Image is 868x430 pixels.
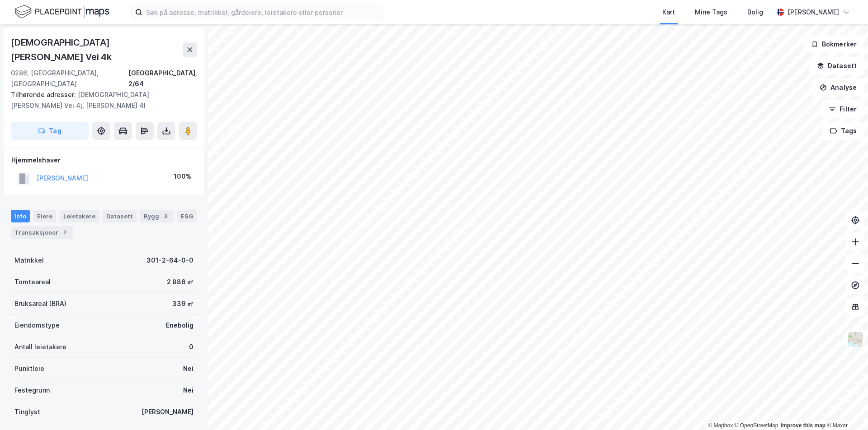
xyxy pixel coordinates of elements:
div: [DEMOGRAPHIC_DATA][PERSON_NAME] Vei 4k [11,35,183,64]
div: [GEOGRAPHIC_DATA], 2/64 [128,68,197,89]
div: 3 [161,212,170,221]
img: logo.f888ab2527a4732fd821a326f86c7f29.svg [14,4,109,20]
div: 2 [60,228,69,237]
div: 100% [174,171,191,182]
div: 339 ㎡ [172,298,193,309]
button: Bokmerker [803,35,864,53]
div: 0286, [GEOGRAPHIC_DATA], [GEOGRAPHIC_DATA] [11,68,128,89]
a: OpenStreetMap [735,422,778,429]
button: Analyse [812,79,864,97]
button: Filter [821,100,864,118]
button: Tags [822,122,864,140]
div: [DEMOGRAPHIC_DATA][PERSON_NAME] Vei 4j, [PERSON_NAME] 4l [11,89,190,111]
div: Punktleie [14,363,44,374]
div: Festegrunn [14,385,50,396]
div: Nei [183,385,193,396]
div: [PERSON_NAME] [142,407,193,417]
div: Kart [662,7,675,18]
div: Mine Tags [695,7,727,18]
div: Hjemmelshaver [11,155,197,166]
button: Tag [11,122,89,140]
div: Antall leietakere [14,342,66,352]
div: [PERSON_NAME] [788,7,839,18]
input: Søk på adresse, matrikkel, gårdeiere, leietakere eller personer [142,5,384,19]
div: Info [11,210,30,222]
span: Tilhørende adresser: [11,91,78,98]
div: Matrikkel [14,255,44,266]
div: 0 [189,342,193,352]
div: Bygg [140,210,174,222]
div: Tinglyst [14,407,40,417]
div: 301-2-64-0-0 [146,255,193,266]
div: Bolig [747,7,763,18]
div: Transaksjoner [11,226,73,239]
div: ESG [177,210,197,222]
div: Nei [183,363,193,374]
a: Mapbox [708,422,733,429]
div: Bruksareal (BRA) [14,298,66,309]
div: 2 886 ㎡ [167,277,193,287]
div: Eiere [33,210,56,222]
iframe: Chat Widget [823,387,868,430]
div: Datasett [103,210,137,222]
div: Tomteareal [14,277,51,287]
div: Leietakere [60,210,99,222]
button: Datasett [809,57,864,75]
a: Improve this map [781,422,826,429]
img: Z [847,331,864,348]
div: Enebolig [166,320,193,331]
div: Eiendomstype [14,320,60,331]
